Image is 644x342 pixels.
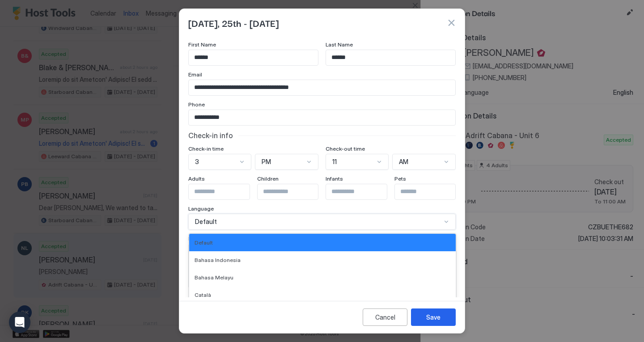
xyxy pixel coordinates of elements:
[332,158,337,166] span: 11
[189,110,455,125] input: Input Field
[426,312,441,322] div: Save
[399,158,408,166] span: AM
[188,101,205,108] span: Phone
[188,175,205,182] span: Adults
[195,218,217,226] span: Default
[188,205,214,212] span: Language
[189,80,455,95] input: Input Field
[195,291,211,298] span: Català
[195,257,241,263] span: Bahasa Indonesia
[189,184,262,199] input: Input Field
[9,312,30,333] div: Open Intercom Messenger
[326,50,455,65] input: Input Field
[195,274,233,281] span: Bahasa Melayu
[188,41,216,48] span: First Name
[326,175,343,182] span: Infants
[326,41,353,48] span: Last Name
[188,145,224,152] span: Check-in time
[326,145,365,152] span: Check-out time
[326,184,399,199] input: Input Field
[188,71,202,78] span: Email
[394,175,406,182] span: Pets
[375,312,395,322] div: Cancel
[189,50,318,65] input: Input Field
[363,308,407,326] button: Cancel
[257,175,279,182] span: Children
[262,158,271,166] span: PM
[258,184,331,199] input: Input Field
[395,184,468,199] input: Input Field
[188,16,279,30] span: [DATE], 25th - [DATE]
[195,239,213,246] span: Default
[188,131,233,140] span: Check-in info
[195,158,199,166] span: 3
[411,308,456,326] button: Save
[188,235,204,242] span: Notes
